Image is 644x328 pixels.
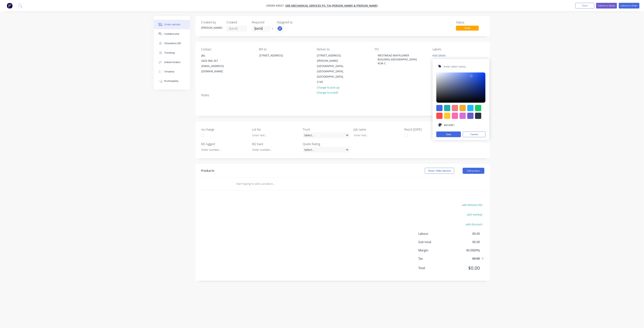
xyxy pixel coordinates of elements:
[285,4,378,8] a: GRE Mechanical Services P/L t/a [PERSON_NAME] & [PERSON_NAME]
[201,142,248,146] label: M2 lagged
[354,127,401,132] label: Job name
[317,63,348,85] div: [GEOGRAPHIC_DATA], [GEOGRAPHIC_DATA], [GEOGRAPHIC_DATA], 2145
[277,26,283,31] button: jT
[154,67,190,76] button: Timeline
[226,21,247,24] div: Created
[154,39,190,48] button: Checklists 0/0
[7,3,12,8] img: Factory
[452,113,458,119] div: #ff69b4
[464,222,484,227] button: add discount
[418,266,452,270] span: Total
[154,76,190,86] button: Profitability
[433,48,484,51] div: Labels
[252,142,299,146] label: M2 bare
[198,147,248,153] input: Enter number...
[475,113,481,119] div: #273444
[619,3,639,8] button: Submit as Order
[198,53,236,74] div: J&L0425 806 267[EMAIL_ADDRESS][DOMAIN_NAME]
[467,105,474,111] div: #1fb6ff
[201,26,222,30] div: [PERSON_NAME]
[252,21,273,24] div: Required
[164,61,181,64] div: Linked Orders
[259,48,311,51] div: Bill to
[201,63,233,74] div: [EMAIL_ADDRESS][DOMAIN_NAME]
[314,53,352,85] div: [STREET_ADDRESS][PERSON_NAME][GEOGRAPHIC_DATA], [GEOGRAPHIC_DATA], [GEOGRAPHIC_DATA], 2145
[236,180,311,188] input: Start typing to add a product...
[164,70,175,73] div: Timeline
[452,240,480,244] span: $0.00
[465,212,484,217] button: add markup
[596,3,617,8] button: Submit as Quote
[164,23,181,26] div: Order details
[201,127,248,132] label: no charge
[430,53,448,58] button: Add labels
[303,142,350,146] label: Quote Rating
[303,127,350,132] label: Truck
[277,21,315,24] div: Assigned to
[303,132,350,138] div: Select...
[201,48,253,51] div: Contact
[444,105,450,111] div: #20b2aa
[154,29,190,39] button: Collaborate
[452,265,480,271] span: $0.00
[164,79,179,83] div: Profitability
[452,231,480,236] span: $0.00
[201,53,233,58] div: J&L
[154,48,190,58] button: Tracking
[452,256,480,261] span: $0.00
[418,240,452,244] span: Sub total
[303,147,350,153] div: Select...
[317,53,348,63] div: [STREET_ADDRESS][PERSON_NAME]
[452,105,458,111] div: #f08080
[259,53,290,58] div: [STREET_ADDRESS]
[164,42,181,45] div: Checklists 0/0
[425,168,454,174] button: Show / Hide columns
[463,168,484,174] button: Add product
[475,105,481,111] div: #13ce66
[436,113,443,119] div: #ff4949
[467,113,474,119] div: #6a5acd
[201,58,233,63] div: 0425 806 267
[463,132,486,137] button: Cancel
[201,93,484,97] div: Notes
[460,113,466,119] div: #da70d6
[460,202,484,207] button: add delivery fee
[375,48,426,51] div: PO
[317,48,369,51] div: Deliver to
[436,132,461,137] button: Save
[375,53,420,66] div: WESTMEAD MAYFLOWER BUILDING [GEOGRAPHIC_DATA] RUN C
[266,4,285,8] span: Order #3027 -
[201,21,222,24] div: Created by
[164,51,175,55] div: Tracking
[460,105,466,111] div: #f6ab2f
[456,21,484,24] div: Status
[252,127,299,132] label: Lot No
[154,58,190,67] button: Linked Orders
[315,90,340,95] button: Change to install
[418,231,452,236] span: Labour
[315,85,342,90] button: Change to pick up
[443,63,483,70] input: Enter label name...
[201,169,214,173] div: Products
[575,3,594,8] button: Close
[444,113,450,119] div: #ffc82c
[249,147,299,153] input: Enter number...
[154,20,190,29] button: Order details
[164,32,179,36] div: Collaborate
[418,248,452,253] span: Margin
[456,26,479,30] span: Draft
[452,248,480,253] span: $0.00 ( 0 %)
[436,105,443,111] div: #4169e1
[418,256,452,261] span: Tax
[256,53,294,65] div: [STREET_ADDRESS]
[405,127,452,132] label: Req'd [DATE]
